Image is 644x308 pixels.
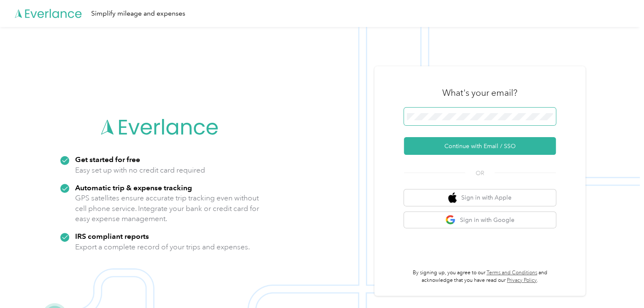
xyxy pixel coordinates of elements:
[404,137,556,155] button: Continue with Email / SSO
[75,242,250,252] p: Export a complete record of your trips and expenses.
[404,212,556,228] button: google logoSign in with Google
[75,165,205,176] p: Easy set up with no credit card required
[465,169,495,178] span: OR
[487,270,537,276] a: Terms and Conditions
[91,8,185,19] div: Simplify mileage and expenses
[507,277,537,284] a: Privacy Policy
[75,155,140,164] strong: Get started for free
[404,269,556,284] p: By signing up, you agree to our and acknowledge that you have read our .
[445,215,456,225] img: google logo
[75,183,192,192] strong: Automatic trip & expense tracking
[404,189,556,206] button: apple logoSign in with Apple
[442,87,517,99] h3: What's your email?
[75,232,149,240] strong: IRS compliant reports
[448,192,457,203] img: apple logo
[75,193,260,224] p: GPS satellites ensure accurate trip tracking even without cell phone service. Integrate your bank...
